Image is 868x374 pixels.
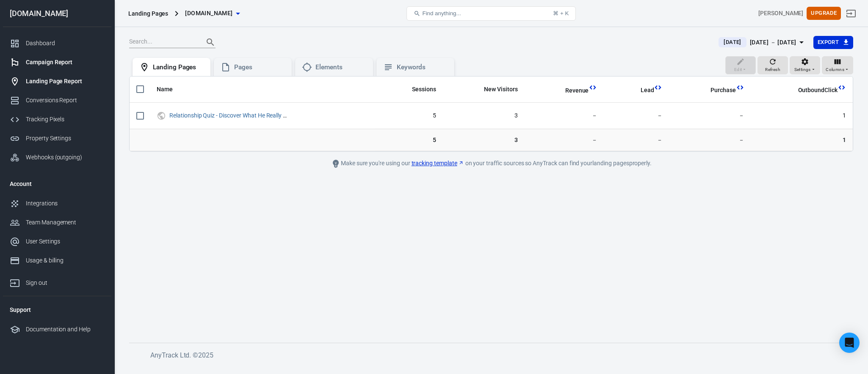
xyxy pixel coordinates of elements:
div: Open Intercom Messenger [839,333,860,353]
a: Sign out [3,270,111,292]
svg: This column is calculated from AnyTrack real-time data [736,83,744,92]
button: Settings [790,56,820,75]
span: 5 [381,136,436,144]
div: Account id: e7bbBimc [758,9,803,18]
a: tracking template [412,159,464,168]
a: Team Management [3,213,111,232]
span: Find anything... [422,10,461,16]
div: Pages [234,63,285,72]
span: New Visitors [484,85,518,94]
div: Landing Pages [128,9,168,18]
div: scrollable content [130,76,853,151]
a: Campaign Report [3,53,111,72]
span: Name [157,85,184,94]
span: Total revenue calculated by AnyTrack. [554,85,589,96]
a: Landing Page Report [3,72,111,91]
span: 1 [758,136,846,144]
a: Relationship Quiz - Discover What He Really Wants [169,112,300,119]
button: Export [813,36,853,49]
div: Keywords [397,63,448,72]
div: ⌘ + K [553,10,569,16]
a: Sign out [841,3,861,24]
a: Webhooks (outgoing) [3,148,111,167]
span: 1 [758,112,846,120]
div: Property Settings [26,134,105,143]
span: Settings [794,66,811,74]
button: Search [200,32,221,52]
div: [DOMAIN_NAME] [3,10,111,17]
li: Account [3,174,111,194]
button: Refresh [757,56,788,75]
svg: UTM & Web Traffic [157,111,166,121]
h6: AnyTrack Ltd. © 2025 [150,350,785,360]
div: Team Management [26,218,105,227]
span: － [531,136,597,144]
div: Tracking Pixels [26,115,105,124]
a: Tracking Pixels [3,110,111,129]
div: Campaign Report [26,58,105,67]
span: Sessions [401,85,436,94]
span: 5 [381,112,436,120]
button: [DOMAIN_NAME] [182,5,243,21]
span: OutboundClick [787,86,838,95]
a: User Settings [3,232,111,251]
span: － [676,136,744,144]
a: Conversions Report [3,91,111,110]
span: Refresh [765,66,780,74]
span: Name [157,85,173,94]
span: Purchase [710,86,736,95]
button: Find anything...⌘ + K [406,6,576,21]
li: Support [3,300,111,320]
div: Landing Pages [153,63,204,72]
span: quizforlove.xyz [185,8,232,19]
span: － [676,112,744,120]
span: 3 [450,136,518,144]
input: Search... [129,37,197,48]
a: Property Settings [3,129,111,148]
span: Sessions [412,85,436,94]
a: Usage & billing [3,251,111,270]
button: Upgrade [807,7,841,20]
span: Lead [641,86,654,95]
svg: This column is calculated from AnyTrack real-time data [589,83,597,92]
div: Sign out [26,278,105,287]
span: [DATE] [720,38,744,46]
div: Usage & billing [26,256,105,265]
div: User Settings [26,237,105,246]
span: 3 [450,112,518,120]
span: Columns [826,66,844,74]
div: Webhooks (outgoing) [26,153,105,162]
span: － [531,112,597,120]
button: [DATE][DATE] － [DATE] [712,35,813,49]
svg: This column is calculated from AnyTrack real-time data [838,83,846,92]
span: Lead [630,86,654,95]
a: Integrations [3,194,111,213]
div: Elements [315,63,366,72]
a: Dashboard [3,34,111,53]
div: Conversions Report [26,96,105,105]
div: Integrations [26,199,105,208]
div: Dashboard [26,39,105,48]
span: － [611,112,662,120]
svg: This column is calculated from AnyTrack real-time data [654,83,662,92]
div: Landing Page Report [26,77,105,86]
span: Purchase [699,86,736,95]
span: New Visitors [473,85,518,94]
span: Total revenue calculated by AnyTrack. [565,85,589,96]
div: Documentation and Help [26,325,105,334]
button: Columns [822,56,853,75]
div: Make sure you're using our on your traffic sources so AnyTrack can find your landing pages properly. [301,158,682,169]
span: OutboundClick [798,86,838,95]
div: [DATE] － [DATE] [750,37,796,48]
span: Revenue [565,87,589,95]
span: － [611,136,662,144]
